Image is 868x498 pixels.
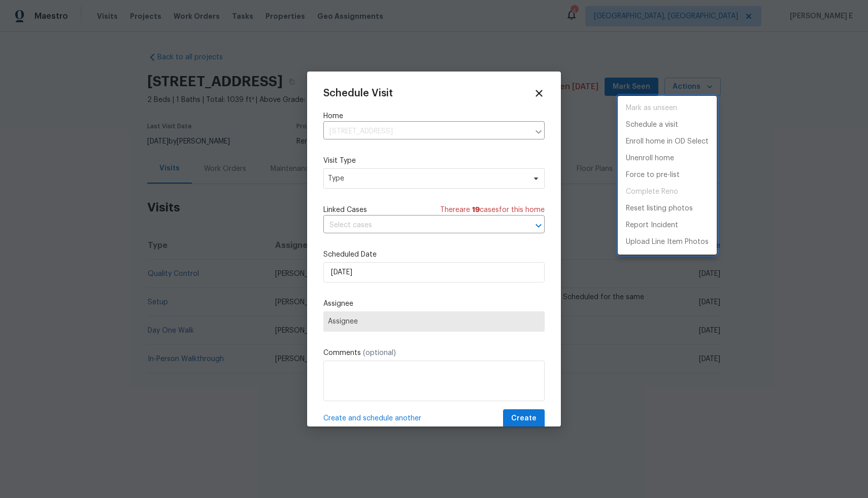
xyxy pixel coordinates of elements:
[626,237,709,247] p: Upload Line Item Photos
[626,136,709,147] p: Enroll home in OD Select
[626,120,678,130] p: Schedule a visit
[626,170,680,181] p: Force to pre-list
[618,184,717,200] span: Project is already completed
[626,220,678,231] p: Report Incident
[626,153,674,164] p: Unenroll home
[626,203,693,214] p: Reset listing photos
